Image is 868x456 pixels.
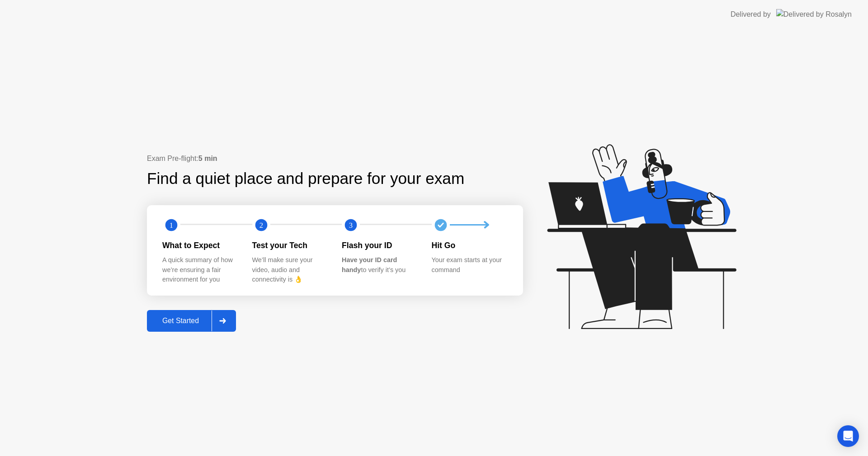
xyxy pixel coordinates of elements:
text: 1 [170,221,173,229]
b: 5 min [198,155,217,162]
div: We’ll make sure your video, audio and connectivity is 👌 [252,255,328,285]
text: 2 [259,221,263,229]
div: Flash your ID [342,240,417,251]
div: Your exam starts at your command [432,255,507,275]
text: 3 [349,221,353,229]
div: Exam Pre-flight: [147,153,523,164]
div: Delivered by [731,9,771,20]
div: Hit Go [432,240,507,251]
div: Get Started [150,317,212,325]
div: Find a quiet place and prepare for your exam [147,167,466,191]
div: Test your Tech [252,240,328,251]
img: Delivered by Rosalyn [776,9,852,19]
button: Get Started [147,310,236,332]
div: A quick summary of how we’re ensuring a fair environment for you [162,255,238,285]
b: Have your ID card handy [342,256,397,273]
div: Open Intercom Messenger [837,425,859,447]
div: to verify it’s you [342,255,417,275]
div: What to Expect [162,240,238,251]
